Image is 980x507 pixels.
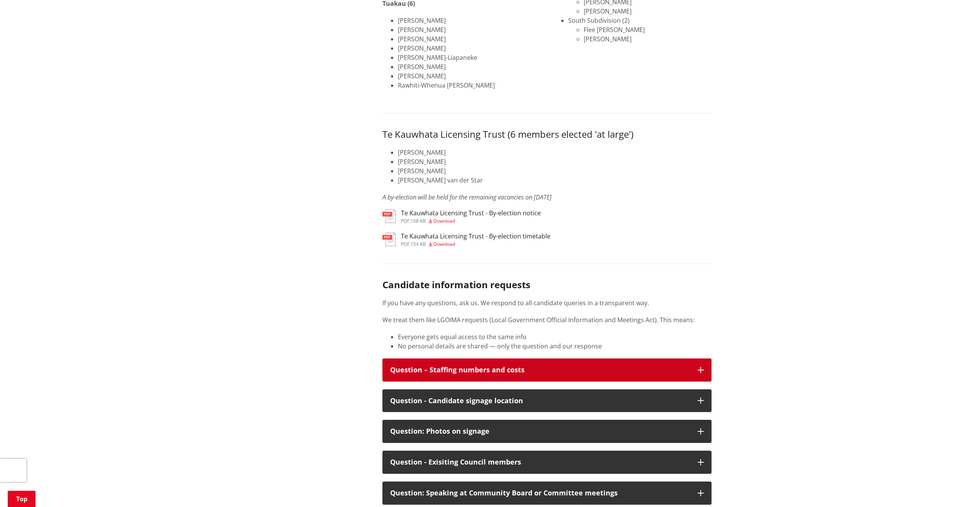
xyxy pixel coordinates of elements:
[401,210,541,217] h3: Te Kauwhata Licensing Trust - By-election notice
[382,278,530,291] strong: Candidate information requests
[382,358,712,382] button: Question – Staffing numbers and costs
[584,34,712,44] li: [PERSON_NAME]
[382,233,396,246] img: document-pdf.svg
[390,366,690,374] div: Question – Staffing numbers and costs
[398,332,712,341] li: Everyone gets equal access to the same info
[382,451,712,474] button: Question - Exisiting Council members
[401,218,409,224] span: pdf
[382,193,552,201] em: A by-election will be held for the remaining vacancies on [DATE]
[398,62,541,71] li: [PERSON_NAME]
[398,176,712,185] li: [PERSON_NAME] van der Star
[390,458,690,466] div: Question - Exisiting Council members
[382,315,712,324] p: We treat them like LGOIMA requests (Local Government Official Information and Meetings Act). This...
[401,219,541,223] div: ,
[433,218,455,224] span: Download
[584,25,712,34] li: Flee [PERSON_NAME]
[433,241,455,247] span: Download
[390,397,690,405] div: Question - Candidate signage location
[382,233,550,247] a: Te Kauwhata Licensing Trust - By-election timetable pdf,154 KB Download
[398,25,541,34] li: [PERSON_NAME]
[398,44,541,53] li: [PERSON_NAME]
[382,389,712,412] button: Question - Candidate signage location
[398,166,712,176] li: [PERSON_NAME]
[382,210,396,223] img: document-pdf.svg
[401,241,409,247] span: pdf
[382,298,712,308] p: If you have any questions, ask us. We respond to all candidate queries in a transparent way.
[398,157,712,166] li: [PERSON_NAME]
[411,241,426,247] span: 154 KB
[568,16,712,44] li: South Subdivision (2)
[382,210,541,223] a: Te Kauwhata Licensing Trust - By-election notice pdf,108 KB Download
[398,81,541,90] li: Rawhiti-Whenua [PERSON_NAME]
[944,475,972,502] iframe: Messenger Launcher
[390,489,690,497] div: Question: Speaking at Community Board or Committee meetings
[398,34,541,44] li: [PERSON_NAME]
[398,148,712,157] li: [PERSON_NAME]
[382,129,712,140] h3: Te Kauwhata Licensing Trust (6 members elected 'at large')
[382,420,712,443] button: Question: Photos on signage
[398,53,541,62] li: [PERSON_NAME]-Liapaneke
[390,428,690,435] div: Question: Photos on signage
[398,16,541,25] li: [PERSON_NAME]
[584,7,712,16] li: [PERSON_NAME]
[411,218,426,224] span: 108 KB
[401,242,550,247] div: ,
[8,491,36,507] a: Top
[398,71,541,81] li: [PERSON_NAME]
[401,233,550,240] h3: Te Kauwhata Licensing Trust - By-election timetable
[398,341,712,351] li: No personal details are shared — only the question and our response
[382,482,712,505] button: Question: Speaking at Community Board or Committee meetings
